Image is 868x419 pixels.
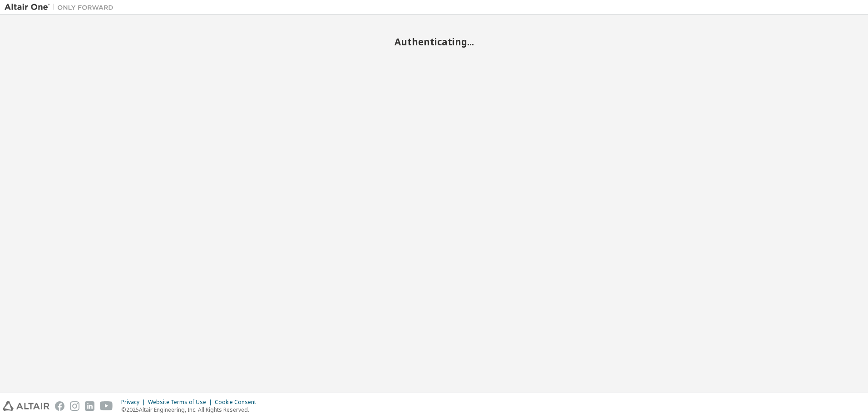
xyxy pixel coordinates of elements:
[3,401,49,411] img: altair_logo.svg
[121,406,261,414] p: © 2025 Altair Engineering, Inc. All Rights Reserved.
[121,399,148,406] div: Privacy
[100,401,113,411] img: youtube.svg
[5,36,863,48] h2: Authenticating...
[148,399,215,406] div: Website Terms of Use
[70,401,79,411] img: instagram.svg
[5,3,118,12] img: Altair One
[215,399,261,406] div: Cookie Consent
[55,401,64,411] img: facebook.svg
[85,401,94,411] img: linkedin.svg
